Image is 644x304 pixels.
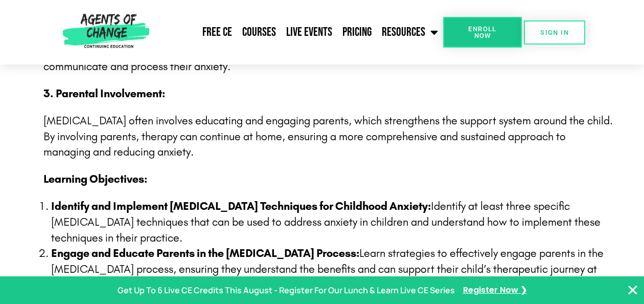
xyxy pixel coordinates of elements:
button: Close Banner [627,284,639,296]
a: Live Events [281,19,337,45]
strong: Engage and Educate Parents in the [MEDICAL_DATA] Process: [51,247,359,260]
a: Courses [237,19,281,45]
a: Pricing [337,19,377,45]
p: Get Up To 6 Live CE Credits This August - Register For Our Lunch & Learn Live CE Series [118,283,455,298]
p: [MEDICAL_DATA] often involves educating and engaging parents, which strengthens the support syste... [43,113,613,160]
p: Identify at least three specific [MEDICAL_DATA] techniques that can be used to address anxiety in... [51,199,613,246]
a: Enroll Now [443,17,522,48]
strong: 3. Parental Involvement: [43,87,165,100]
a: Free CE [197,19,237,45]
a: SIGN IN [524,20,585,45]
span: SIGN IN [540,29,569,36]
span: Enroll Now [459,26,506,39]
a: Resources [377,19,443,45]
b: Learning Objectives: [43,172,147,186]
strong: Identify and Implement [MEDICAL_DATA] Techniques for Childhood Anxiety: [51,200,431,213]
nav: Menu [153,19,443,45]
a: Register Now ❯ [463,283,527,298]
p: Learn strategies to effectively engage parents in the [MEDICAL_DATA] process, ensuring they under... [51,246,613,293]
